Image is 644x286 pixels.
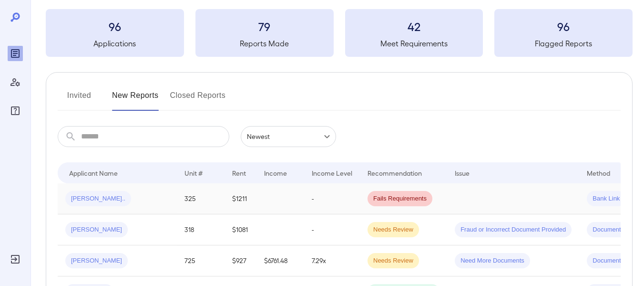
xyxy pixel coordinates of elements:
[112,88,159,111] button: New Reports
[494,38,633,49] h5: Flagged Reports
[587,167,610,179] div: Method
[65,225,128,234] span: [PERSON_NAME]
[241,126,336,147] div: Newest
[304,214,360,245] td: -
[177,214,225,245] td: 318
[494,19,633,34] h3: 96
[368,194,432,203] span: Fails Requirements
[65,194,131,203] span: [PERSON_NAME]..
[170,88,226,111] button: Closed Reports
[455,256,530,265] span: Need More Documents
[195,19,334,34] h3: 79
[225,214,256,245] td: $1081
[225,245,256,276] td: $927
[345,38,483,49] h5: Meet Requirements
[368,167,422,179] div: Recommendation
[177,245,225,276] td: 725
[8,252,23,267] div: Log Out
[587,194,625,203] span: Bank Link
[184,167,203,179] div: Unit #
[345,19,483,34] h3: 42
[8,103,23,118] div: FAQ
[455,225,572,234] span: Fraud or Incorrect Document Provided
[304,245,360,276] td: 7.29x
[69,167,118,179] div: Applicant Name
[232,167,247,179] div: Rent
[46,9,633,57] summary: 96Applications79Reports Made42Meet Requirements96Flagged Reports
[264,167,287,179] div: Income
[46,38,184,49] h5: Applications
[304,183,360,214] td: -
[58,88,101,111] button: Invited
[195,38,334,49] h5: Reports Made
[46,19,184,34] h3: 96
[65,256,128,265] span: [PERSON_NAME]
[8,74,23,90] div: Manage Users
[256,245,304,276] td: $6761.48
[312,167,352,179] div: Income Level
[368,256,419,265] span: Needs Review
[225,183,256,214] td: $1211
[8,46,23,61] div: Reports
[455,167,470,179] div: Issue
[177,183,225,214] td: 325
[368,225,419,234] span: Needs Review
